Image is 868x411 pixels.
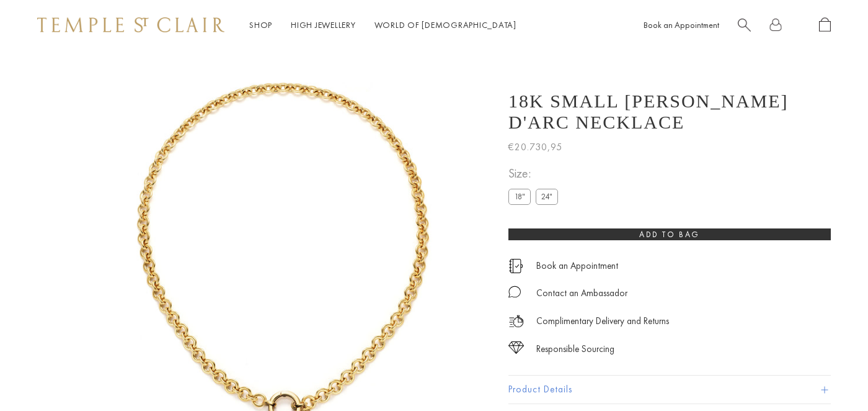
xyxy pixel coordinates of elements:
a: Search [738,17,751,33]
a: World of [DEMOGRAPHIC_DATA]World of [DEMOGRAPHIC_DATA] [374,19,516,30]
span: €20.730,95 [508,139,562,155]
img: icon_appointment.svg [508,259,523,273]
img: Temple St. Clair [37,17,224,32]
p: Complimentary Delivery and Returns [536,314,669,329]
img: icon_delivery.svg [508,314,524,329]
a: Open Shopping Bag [819,17,831,33]
span: Add to bag [639,229,700,240]
nav: Main navigation [249,17,516,33]
div: Contact an Ambassador [536,286,627,301]
a: ShopShop [249,19,272,30]
label: 18" [508,189,531,204]
img: MessageIcon-01_2.svg [508,286,521,298]
button: Product Details [508,376,831,404]
button: Add to bag [508,228,831,240]
div: Responsible Sourcing [536,341,614,357]
img: icon_sourcing.svg [508,341,524,354]
a: Book an Appointment [644,19,719,30]
a: High JewelleryHigh Jewellery [291,19,356,30]
a: Book an Appointment [536,259,618,273]
label: 24" [536,189,558,204]
span: Size: [508,163,563,184]
h1: 18K Small [PERSON_NAME] d'Arc Necklace [508,91,831,133]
